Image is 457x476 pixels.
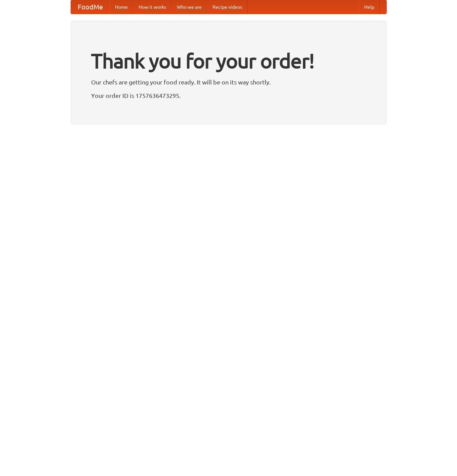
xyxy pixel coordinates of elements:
a: Who we are [172,0,207,14]
a: FoodMe [71,0,110,14]
a: Help [359,0,380,14]
a: How it works [133,0,172,14]
a: Home [110,0,133,14]
a: Recipe videos [207,0,247,14]
h1: Thank you for your order! [91,45,366,77]
p: Our chefs are getting your food ready. It will be on its way shortly. [91,77,366,87]
p: Your order ID is 1757636473295. [91,90,366,101]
